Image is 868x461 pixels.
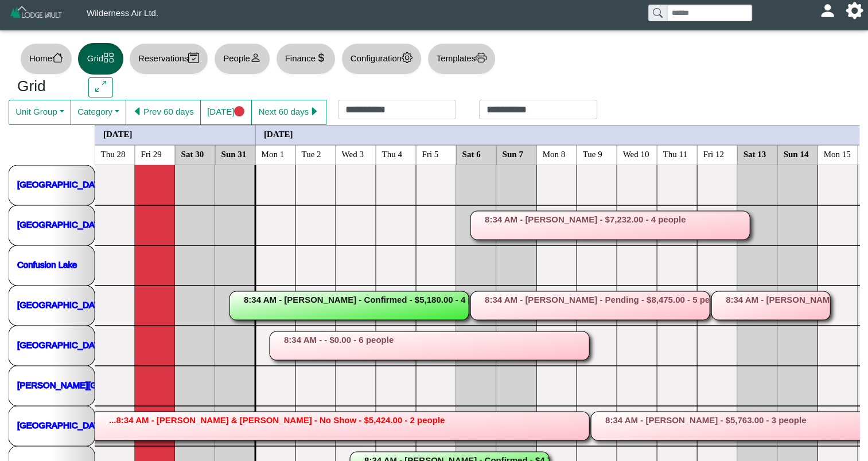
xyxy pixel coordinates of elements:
[262,149,285,158] text: Mon 1
[126,100,201,125] button: caret left fillPrev 60 days
[17,380,178,389] a: [PERSON_NAME][GEOGRAPHIC_DATA]
[17,219,107,229] a: [GEOGRAPHIC_DATA]
[101,149,126,158] text: Thu 28
[250,52,261,63] svg: person
[543,149,566,158] text: Mon 8
[342,149,364,158] text: Wed 3
[422,149,439,158] text: Fri 5
[503,149,524,158] text: Sun 7
[181,149,204,158] text: Sat 30
[338,100,456,119] input: Check in
[214,43,270,75] button: Peopleperson
[316,52,326,63] svg: currency dollar
[703,149,724,158] text: Fri 12
[823,6,832,15] svg: person fill
[462,149,481,158] text: Sat 6
[103,52,114,63] svg: grid
[264,129,293,138] text: [DATE]
[52,52,63,63] svg: house
[17,299,107,309] a: [GEOGRAPHIC_DATA]
[276,43,336,75] button: Financecurrency dollar
[200,100,252,125] button: [DATE]circle fill
[744,149,766,158] text: Sat 13
[850,6,859,15] svg: gear fill
[78,43,123,75] button: Gridgrid
[17,259,77,269] a: Confusion Lake
[784,149,809,158] text: Sun 14
[20,43,72,75] button: Homehouse
[402,52,412,63] svg: gear
[17,77,71,96] h3: Grid
[141,149,162,158] text: Fri 29
[17,339,107,349] a: [GEOGRAPHIC_DATA]
[824,149,851,158] text: Mon 15
[427,43,496,75] button: Templatesprinter
[663,149,687,158] text: Thu 11
[341,43,422,75] button: Configurationgear
[17,179,107,189] a: [GEOGRAPHIC_DATA]
[95,81,106,92] svg: arrows angle expand
[133,106,143,117] svg: caret left fill
[71,100,126,125] button: Category
[309,106,320,117] svg: caret right fill
[9,5,64,25] img: Z
[188,52,199,63] svg: calendar2 check
[129,43,208,75] button: Reservationscalendar2 check
[9,100,71,125] button: Unit Group
[476,52,486,63] svg: printer
[103,129,133,138] text: [DATE]
[382,149,403,158] text: Thu 4
[17,420,107,429] a: [GEOGRAPHIC_DATA]
[302,149,321,158] text: Tue 2
[221,149,247,158] text: Sun 31
[88,77,113,98] button: arrows angle expand
[653,8,662,17] svg: search
[583,149,602,158] text: Tue 9
[251,100,326,125] button: Next 60 dayscaret right fill
[479,100,597,119] input: Check out
[623,149,649,158] text: Wed 10
[234,106,245,117] svg: circle fill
